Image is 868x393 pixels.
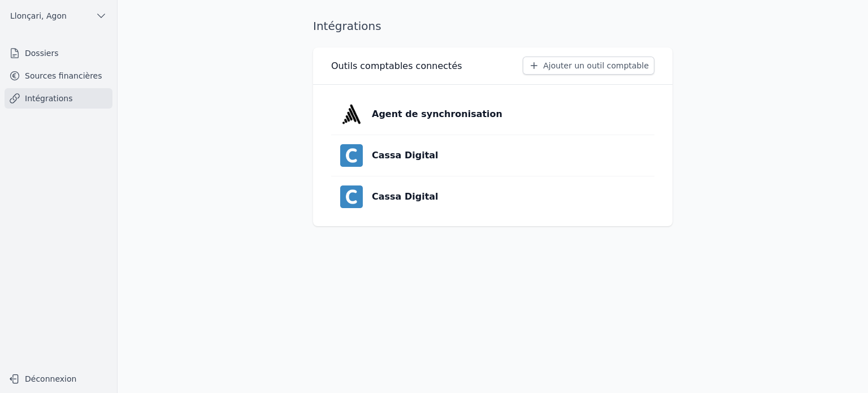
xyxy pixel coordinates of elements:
button: Llonçari, Agon [5,7,112,25]
p: Cassa Digital [372,190,439,204]
h1: Intégrations [313,18,381,34]
a: Dossiers [5,43,112,63]
button: Ajouter un outil comptable [523,57,654,75]
span: Llonçari, Agon [10,10,67,21]
p: Cassa Digital [372,149,439,162]
a: Cassa Digital [331,176,654,217]
a: Cassa Digital [331,135,654,176]
a: Agent de synchronisation [331,94,654,135]
h3: Outils comptables connectés [331,59,462,73]
a: Sources financières [5,66,112,86]
a: Intégrations [5,88,112,109]
button: Déconnexion [5,370,112,388]
p: Agent de synchronisation [372,107,502,121]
